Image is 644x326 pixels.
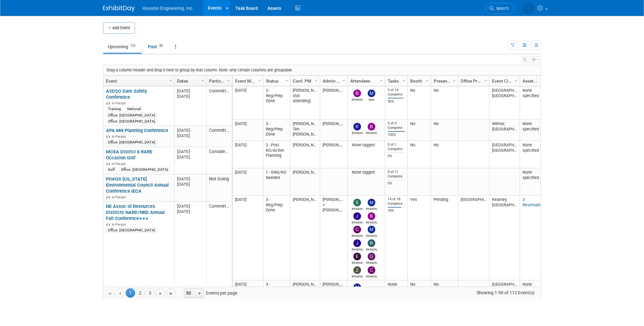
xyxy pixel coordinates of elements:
[177,209,203,214] div: [DATE]
[106,119,157,124] div: Office: [GEOGRAPHIC_DATA]
[379,78,384,83] span: Column Settings
[143,41,169,53] a: Past55
[388,133,405,137] div: 100%
[177,176,203,182] div: [DATE]
[483,76,490,85] a: Column Settings
[209,76,228,86] a: Participation
[353,283,361,291] img: Mike Van Hove
[157,43,164,48] span: 55
[168,291,174,296] span: Go to the last page
[106,167,117,172] div: Golf
[522,88,539,98] span: None specified
[206,202,232,286] td: Committed
[522,170,539,180] span: None specified
[184,289,195,298] span: 50
[106,176,169,194] a: ProH20 [US_STATE] Environmental Council Annual Conference IECA
[177,133,203,138] div: [DATE]
[112,135,128,139] span: In-Person
[166,288,176,298] a: Go to the last page
[257,78,262,83] span: Column Settings
[489,86,520,120] td: [GEOGRAPHIC_DATA], [GEOGRAPHIC_DATA]
[489,141,520,168] td: [GEOGRAPHIC_DATA], [GEOGRAPHIC_DATA]
[106,88,147,100] a: ASDSO Dam Safety Conference
[233,86,263,120] td: [DATE]
[106,149,152,161] a: MCEA District 8 RARE Occasion Golf
[489,196,520,280] td: Kearney, [GEOGRAPHIC_DATA]
[514,78,519,83] span: Column Settings
[388,170,405,178] div: 0 of 11 Complete
[106,228,157,233] div: Office: [GEOGRAPHIC_DATA]
[233,141,263,168] td: [DATE]
[366,274,377,278] div: Chris Furman
[407,141,431,168] td: No
[106,135,110,138] img: In-Person Event
[320,120,347,141] td: [PERSON_NAME]
[388,209,405,213] div: 78%
[200,76,207,85] a: Column Settings
[263,141,290,168] td: 2 - Post KO/Active Planning
[177,88,203,94] div: [DATE]
[368,90,375,97] img: Mark Jacobs
[233,280,263,308] td: [DATE]
[431,86,458,120] td: No
[352,97,363,101] div: Bret Zimmerman
[407,120,431,141] td: No
[290,196,320,280] td: [PERSON_NAME]
[350,143,383,148] div: None tagged
[513,76,520,85] a: Column Settings
[177,128,203,133] div: [DATE]
[353,239,361,247] img: Jacob Garder
[378,76,385,85] a: Column Settings
[483,78,488,83] span: Column Settings
[368,199,375,206] img: Michael Sotak
[451,76,458,85] a: Column Settings
[225,76,232,85] a: Column Settings
[434,76,454,86] a: Presenting
[353,266,361,274] img: Zach Herrmann
[197,291,202,296] span: select
[103,65,541,75] div: Drag a column header and drop it here to group by that column. Note: only certain columns are gro...
[352,274,363,278] div: Zach Herrmann
[128,43,137,48] span: 112
[263,168,290,196] td: 1 - GNG/KO Needed
[431,196,458,280] td: Pending
[290,168,320,196] td: [PERSON_NAME]
[368,212,375,220] img: Bob Gregalunas
[168,78,173,83] span: Column Settings
[103,41,142,53] a: Upcoming112
[106,113,157,118] div: Office: [GEOGRAPHIC_DATA]
[407,280,431,308] td: No
[352,260,363,264] div: Ethan Miller
[226,78,231,83] span: Column Settings
[494,6,509,11] span: Search
[145,288,155,298] a: 3
[366,97,377,101] div: Mark Jacobs
[290,280,320,308] td: [PERSON_NAME]
[112,223,128,227] span: In-Person
[142,6,194,11] span: Houston Engineering, Inc.
[106,223,110,226] img: In-Person Event
[106,101,110,104] img: In-Person Event
[323,76,343,86] a: Admin Lead
[168,76,174,85] a: Column Settings
[401,78,406,83] span: Column Settings
[388,181,405,186] div: 0%
[424,76,431,85] a: Column Settings
[458,196,489,280] td: [GEOGRAPHIC_DATA]
[190,204,191,209] span: -
[314,78,319,83] span: Column Settings
[263,120,290,141] td: 3 - Reg/Prep Done
[106,195,110,198] img: In-Person Event
[366,233,377,237] div: Mike Van Hove
[352,247,363,251] div: Jacob Garder
[135,288,145,298] a: 2
[341,78,346,83] span: Column Settings
[112,195,128,199] span: In-Person
[522,121,539,131] span: None specified
[206,174,232,202] td: Not Going
[492,76,516,86] a: Event City and State
[388,88,405,96] div: 9 of 10 Complete
[263,196,290,280] td: 3 - Reg/Prep Done
[117,291,122,296] span: Go to the previous page
[452,78,457,83] span: Column Settings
